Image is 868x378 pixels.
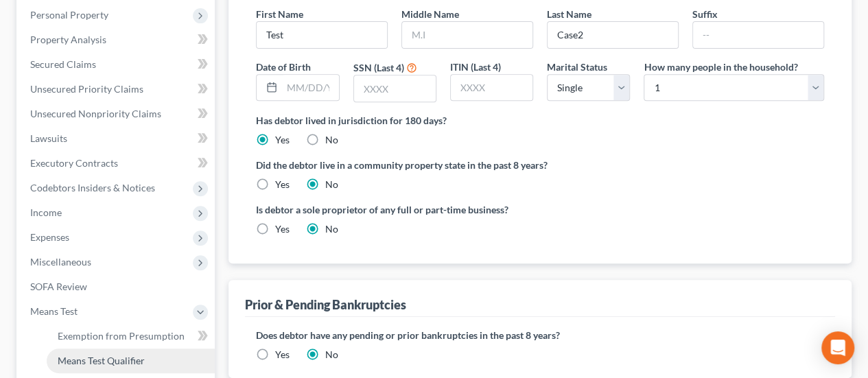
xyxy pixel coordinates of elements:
label: Yes [275,222,290,236]
label: Yes [275,133,290,147]
span: Miscellaneous [30,256,91,268]
a: Executory Contracts [19,151,215,176]
a: Exemption from Presumption [47,324,215,349]
label: Middle Name [401,7,459,21]
a: Unsecured Priority Claims [19,77,215,102]
label: How many people in the household? [644,60,797,74]
input: XXXX [451,75,532,101]
label: Yes [275,348,290,362]
label: Is debtor a sole proprietor of any full or part-time business? [256,202,533,217]
label: Last Name [547,7,591,21]
span: Means Test [30,305,78,317]
label: Did the debtor live in a community property state in the past 8 years? [256,158,824,172]
a: Means Test Qualifier [47,349,215,373]
span: Expenses [30,231,69,243]
label: Does debtor have any pending or prior bankruptcies in the past 8 years? [256,328,824,342]
label: ITIN (Last 4) [450,60,501,74]
span: Property Analysis [30,34,106,45]
label: Suffix [692,7,718,21]
label: Date of Birth [256,60,311,74]
span: Lawsuits [30,132,67,144]
span: Codebtors Insiders & Notices [30,182,155,193]
label: Marital Status [547,60,607,74]
a: SOFA Review [19,274,215,299]
input: -- [548,22,678,48]
a: Property Analysis [19,27,215,52]
div: Open Intercom Messenger [821,331,854,364]
span: Executory Contracts [30,157,118,169]
span: Means Test Qualifier [58,355,145,366]
input: -- [257,22,387,48]
label: No [325,133,338,147]
span: Exemption from Presumption [58,330,185,342]
label: No [325,222,338,236]
div: Prior & Pending Bankruptcies [245,296,406,313]
a: Unsecured Nonpriority Claims [19,102,215,126]
span: Personal Property [30,9,108,21]
a: Secured Claims [19,52,215,77]
input: -- [693,22,823,48]
span: Unsecured Nonpriority Claims [30,108,161,119]
label: No [325,348,338,362]
input: XXXX [354,75,436,102]
label: No [325,178,338,191]
label: First Name [256,7,303,21]
span: SOFA Review [30,281,87,292]
label: SSN (Last 4) [353,60,404,75]
label: Yes [275,178,290,191]
input: MM/DD/YYYY [282,75,338,101]
span: Income [30,206,62,218]
label: Has debtor lived in jurisdiction for 180 days? [256,113,824,128]
span: Secured Claims [30,58,96,70]
span: Unsecured Priority Claims [30,83,143,95]
input: M.I [402,22,532,48]
a: Lawsuits [19,126,215,151]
